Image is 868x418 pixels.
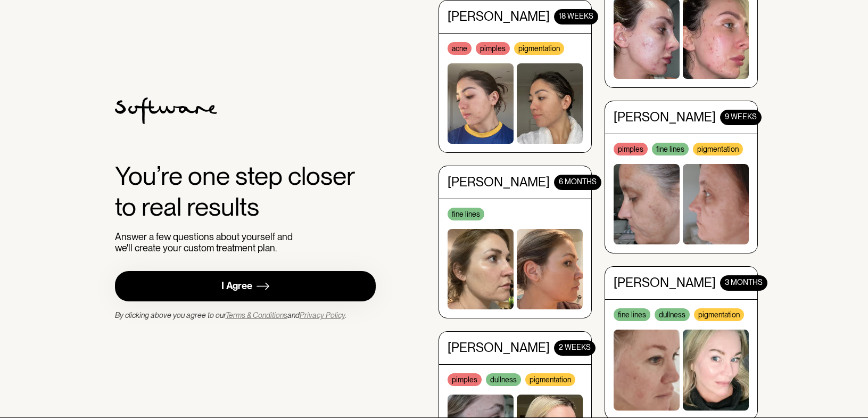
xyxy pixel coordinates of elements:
div: fine lines [448,204,484,217]
div: [PERSON_NAME] [614,272,716,288]
a: Privacy Policy [300,311,345,319]
div: pimples [614,139,648,152]
div: By clicking above you agree to our and . [115,310,346,321]
div: You’re one step closer to real results [115,161,376,222]
div: [PERSON_NAME] [448,171,550,186]
div: I Agree [221,280,252,292]
div: pigmentation [694,305,744,317]
div: pigmentation [514,38,564,51]
div: 6 months [554,171,601,186]
div: fine lines [652,139,689,152]
a: Terms & Conditions [226,311,287,319]
div: [PERSON_NAME] [448,5,550,21]
div: pigmentation [525,370,575,382]
div: 2 WEEKS [554,337,596,353]
div: dullness [486,370,521,382]
div: Answer a few questions about yourself and we'll create your custom treatment plan. [115,231,297,254]
div: dullness [655,305,690,317]
div: acne [448,38,472,51]
div: fine lines [614,305,650,317]
div: [PERSON_NAME] [448,337,550,353]
div: 3 MONTHS [720,272,767,288]
div: pimples [476,38,510,51]
div: pimples [448,370,482,382]
div: 9 WEEKS [720,106,762,121]
div: 18 WEEKS [554,5,598,21]
a: I Agree [115,271,376,301]
div: [PERSON_NAME] [614,106,716,121]
div: pigmentation [693,139,743,152]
